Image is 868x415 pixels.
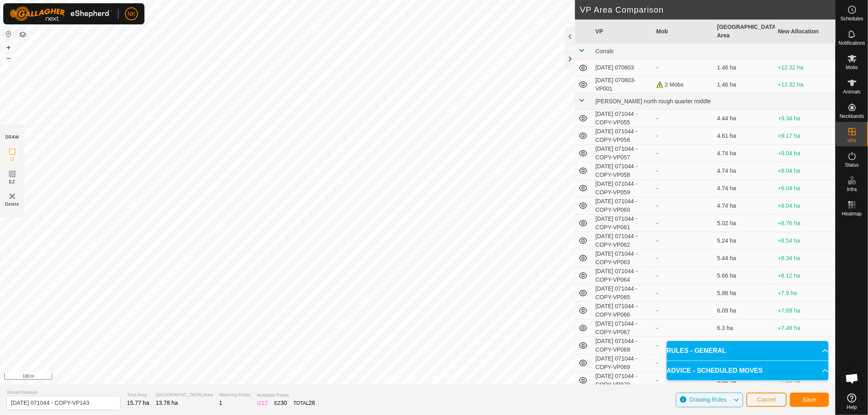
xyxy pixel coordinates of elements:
[257,399,268,407] div: IZ
[4,43,13,52] button: +
[656,80,711,89] div: 2 Mobs
[714,267,774,285] td: 5.66 ha
[845,163,859,167] span: Status
[775,76,835,93] td: +12.32 ha
[592,372,653,389] td: [DATE] 071044 - COPY-VP070
[714,162,774,180] td: 4.74 ha
[592,110,653,127] td: [DATE] 071044 - COPY-VP055
[847,138,856,143] span: VPs
[595,98,711,104] span: [PERSON_NAME] north rough quarter middle
[10,156,15,163] span: IZ
[592,337,653,354] td: [DATE] 071044 - COPY-VP068
[714,60,774,76] td: 1.46 ha
[656,359,711,367] div: -
[592,267,653,285] td: [DATE] 071044 - COPY-VP064
[775,285,835,302] td: +7.9 ha
[667,366,763,376] span: ADVICE - SCHEDULED MOVES
[656,184,711,193] div: -
[775,20,835,43] th: New Allocation
[775,215,835,232] td: +8.76 ha
[293,399,315,407] div: TOTAL
[836,390,868,413] a: Help
[592,162,653,180] td: [DATE] 071044 - COPY-VP058
[839,41,865,46] span: Notifications
[592,76,653,93] td: [DATE] 070803-VP001
[9,179,15,185] span: EZ
[714,127,774,145] td: 4.61 ha
[219,400,223,406] span: 1
[689,396,726,403] span: Drawing Rules
[592,20,653,43] th: VP
[580,5,835,15] h2: VP Area Comparison
[127,400,149,406] span: 15.77 ha
[775,250,835,267] td: +8.34 ha
[219,391,251,398] span: Watering Points
[775,267,835,285] td: +8.12 ha
[592,232,653,250] td: [DATE] 071044 - COPY-VP062
[656,272,711,280] div: -
[667,346,726,356] span: RULES - GENERAL
[840,114,864,119] span: Neckbands
[775,197,835,215] td: +9.04 ha
[656,376,711,385] div: -
[714,20,774,43] th: [GEOGRAPHIC_DATA] Area
[426,374,450,381] a: Contact Us
[656,219,711,228] div: -
[592,145,653,162] td: [DATE] 071044 - COPY-VP057
[656,237,711,245] div: -
[592,197,653,215] td: [DATE] 071044 - COPY-VP060
[714,302,774,319] td: 6.09 ha
[840,366,864,391] a: Open chat
[757,396,776,403] span: Cancel
[5,134,19,140] div: DRAW
[656,341,711,350] div: -
[656,254,711,263] div: -
[592,285,653,302] td: [DATE] 071044 - COPY-VP065
[274,399,287,407] div: EZ
[156,400,178,406] span: 13.78 ha
[7,389,120,396] span: Virtual Paddock
[257,392,315,399] span: Available Points
[10,7,112,21] img: Gallagher Logo
[4,53,13,63] button: –
[714,180,774,197] td: 4.74 ha
[7,191,17,201] img: VP
[790,393,829,407] button: Save
[18,30,28,39] button: Map Layers
[802,396,816,403] span: Save
[592,302,653,319] td: [DATE] 071044 - COPY-VP066
[775,232,835,250] td: +8.54 ha
[667,361,829,380] p-accordion-header: ADVICE - SCHEDULED MOVES
[842,211,862,216] span: Heatmap
[843,89,861,94] span: Animals
[592,250,653,267] td: [DATE] 071044 - COPY-VP063
[667,341,829,361] p-accordion-header: RULES - GENERAL
[156,391,213,398] span: [GEOGRAPHIC_DATA] Area
[714,285,774,302] td: 5.88 ha
[5,201,20,207] span: Delete
[592,127,653,145] td: [DATE] 071044 - COPY-VP056
[262,400,268,406] span: 12
[847,405,857,410] span: Help
[656,149,711,158] div: -
[656,63,711,72] div: -
[714,76,774,93] td: 1.46 ha
[592,215,653,232] td: [DATE] 071044 - COPY-VP061
[127,10,135,18] span: NK
[714,110,774,127] td: 4.44 ha
[775,337,835,354] td: +7.71 ha
[714,319,774,337] td: 6.3 ha
[127,391,149,398] span: Total Area
[4,29,13,39] button: Reset Map
[592,60,653,76] td: [DATE] 070803
[714,337,774,354] td: 6.07 ha
[714,197,774,215] td: 4.74 ha
[656,306,711,315] div: -
[775,302,835,319] td: +7.69 ha
[656,324,711,332] div: -
[656,132,711,140] div: -
[714,215,774,232] td: 5.02 ha
[714,145,774,162] td: 4.74 ha
[775,110,835,127] td: +9.34 ha
[775,127,835,145] td: +9.17 ha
